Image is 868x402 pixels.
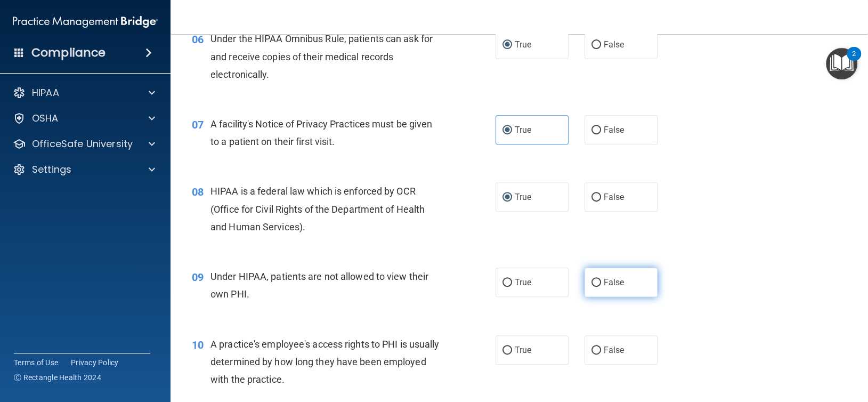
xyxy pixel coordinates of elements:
[31,45,106,60] h4: Compliance
[515,39,531,50] span: True
[210,33,433,79] span: Under the HIPAA Omnibus Rule, patients can ask for and receive copies of their medical records el...
[192,271,204,284] span: 09
[604,192,624,202] span: False
[604,125,624,135] span: False
[604,39,624,50] span: False
[591,194,601,202] input: False
[32,163,71,176] p: Settings
[604,277,624,287] span: False
[502,126,512,134] input: True
[515,192,531,202] span: True
[13,112,155,125] a: OSHA
[32,86,59,99] p: HIPAA
[852,54,856,68] div: 2
[14,357,58,368] a: Terms of Use
[71,357,119,368] a: Privacy Policy
[192,118,204,131] span: 07
[591,41,601,49] input: False
[13,138,155,150] a: OfficeSafe University
[502,347,512,355] input: True
[192,186,204,198] span: 08
[502,194,512,202] input: True
[210,339,440,385] span: A practice's employee's access rights to PHI is usually determined by how long they have been emp...
[591,126,601,134] input: False
[192,33,204,46] span: 06
[13,86,155,99] a: HIPAA
[604,345,624,355] span: False
[13,11,158,33] img: PMB logo
[591,279,601,287] input: False
[515,125,531,135] span: True
[515,345,531,355] span: True
[32,138,133,150] p: OfficeSafe University
[13,163,155,176] a: Settings
[515,277,531,287] span: True
[502,279,512,287] input: True
[591,347,601,355] input: False
[14,372,101,383] span: Ⓒ Rectangle Health 2024
[826,48,857,79] button: Open Resource Center, 2 new notifications
[502,41,512,49] input: True
[192,339,204,351] span: 10
[210,271,428,300] span: Under HIPAA, patients are not allowed to view their own PHI.
[210,118,432,147] span: A facility's Notice of Privacy Practices must be given to a patient on their first visit.
[210,186,425,232] span: HIPAA is a federal law which is enforced by OCR (Office for Civil Rights of the Department of Hea...
[32,112,59,125] p: OSHA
